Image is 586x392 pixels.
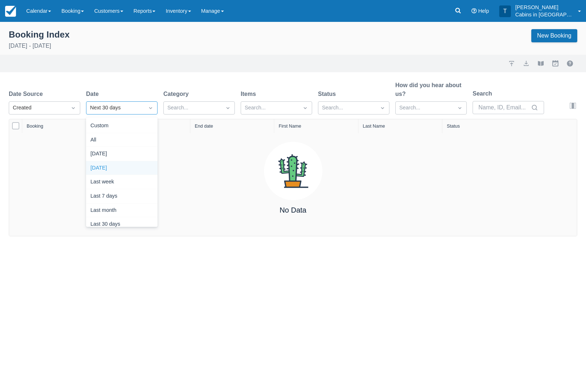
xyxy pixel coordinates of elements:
label: Status [318,90,339,98]
span: Dropdown icon [224,104,232,112]
a: New Booking [531,29,577,42]
a: import [507,59,516,68]
label: Date Source [9,90,46,98]
input: Name, ID, Email... [478,101,529,114]
div: Last 30 days [86,217,158,232]
label: Search [473,89,495,98]
i: Help [471,8,477,13]
div: [DATE] [86,147,158,161]
div: Custom [86,119,158,133]
p: [DATE] - [DATE] [9,42,70,50]
div: [DATE] [86,161,158,175]
div: Last week [86,175,158,189]
span: Dropdown icon [379,104,386,112]
label: Items [241,90,259,98]
label: How did you hear about us? [395,81,467,98]
div: Last 7 days [86,189,158,203]
span: Dropdown icon [456,104,463,112]
button: export [522,59,531,68]
div: End date [195,124,213,129]
span: Dropdown icon [147,104,154,112]
div: Booking [27,124,43,129]
span: Dropdown icon [70,104,77,112]
div: Booking Index [9,29,70,40]
div: Created [13,104,63,112]
div: First Name [279,124,301,129]
div: Status [447,124,460,129]
div: All [86,133,158,147]
div: Last month [86,203,158,218]
label: Category [163,90,191,98]
span: Help [478,8,489,14]
div: Last Name [363,124,385,129]
h4: No Data [280,206,306,214]
label: Date [86,90,102,98]
p: [PERSON_NAME] [515,4,574,11]
img: checkfront-main-nav-mini-logo.png [5,6,16,17]
div: T [499,5,511,17]
p: Cabins in [GEOGRAPHIC_DATA] [515,11,574,18]
span: Dropdown icon [302,104,309,112]
div: Next 30 days [90,104,140,112]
